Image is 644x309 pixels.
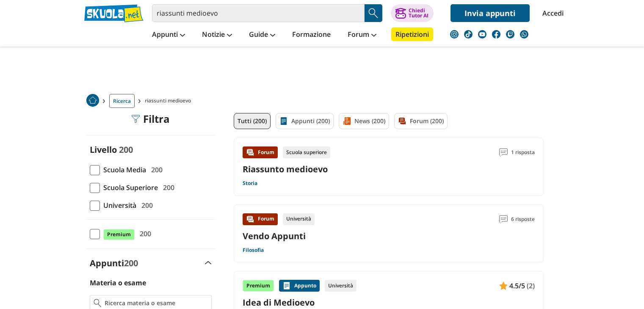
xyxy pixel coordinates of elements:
[90,278,146,287] label: Materia o esame
[339,113,389,129] a: News (200)
[391,28,433,41] a: Ripetizioni
[90,257,138,269] label: Appunti
[243,163,328,175] a: Riassunto medioevo
[150,28,187,43] a: Appunti
[499,215,508,223] img: Commenti lettura
[105,299,207,307] input: Ricerca materia o esame
[100,164,146,175] span: Scuola Media
[542,4,560,22] a: Accedi
[246,148,254,157] img: Forum contenuto
[279,280,320,292] div: Appunto
[100,182,158,193] span: Scuola Superiore
[276,113,334,129] a: Appunti (200)
[279,117,288,125] img: Appunti filtro contenuto
[394,113,448,129] a: Forum (200)
[243,247,264,254] a: Filosofia
[103,229,135,240] span: Premium
[345,28,379,43] a: Forum
[234,113,271,129] a: Tutti (200)
[109,94,135,108] a: Ricerca
[94,299,102,307] img: Ricerca materia o esame
[492,30,500,39] img: facebook
[243,280,274,292] div: Premium
[243,230,306,242] a: Vendo Appunti
[450,30,459,39] img: instagram
[136,228,151,239] span: 200
[398,117,406,125] img: Forum filtro contenuto
[145,94,194,108] span: riassunti medioevo
[205,261,212,265] img: Apri e chiudi sezione
[148,164,163,175] span: 200
[243,297,535,308] a: Idea di Medioevo
[343,117,351,125] img: News filtro contenuto
[247,28,277,43] a: Guide
[243,146,278,158] div: Forum
[86,94,99,108] a: Home
[86,94,99,107] img: Home
[511,213,535,225] span: 6 risposte
[365,4,382,22] button: Search Button
[451,4,530,22] a: Invia appunti
[409,8,428,18] div: Chiedi Tutor AI
[282,281,291,290] img: Appunti contenuto
[499,281,508,290] img: Appunti contenuto
[119,144,133,155] span: 200
[131,113,170,125] div: Filtra
[243,213,278,225] div: Forum
[131,115,140,123] img: Filtra filtri mobile
[367,7,380,19] img: Cerca appunti, riassunti o versioni
[100,200,136,211] span: Università
[290,28,333,43] a: Formazione
[511,146,535,158] span: 1 risposta
[391,4,434,22] button: ChiediTutor AI
[246,215,254,223] img: Forum contenuto
[243,180,257,187] a: Storia
[283,213,315,225] div: Università
[527,280,535,291] span: (2)
[464,30,473,39] img: tiktok
[283,146,330,158] div: Scuola superiore
[478,30,486,39] img: youtube
[152,4,365,22] input: Cerca appunti, riassunti o versioni
[124,257,138,269] span: 200
[138,200,153,211] span: 200
[160,182,174,193] span: 200
[499,148,508,157] img: Commenti lettura
[90,144,117,155] label: Livello
[506,30,514,39] img: twitch
[509,280,525,291] span: 4.5/5
[325,280,357,292] div: Università
[200,28,234,43] a: Notizie
[520,30,528,39] img: WhatsApp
